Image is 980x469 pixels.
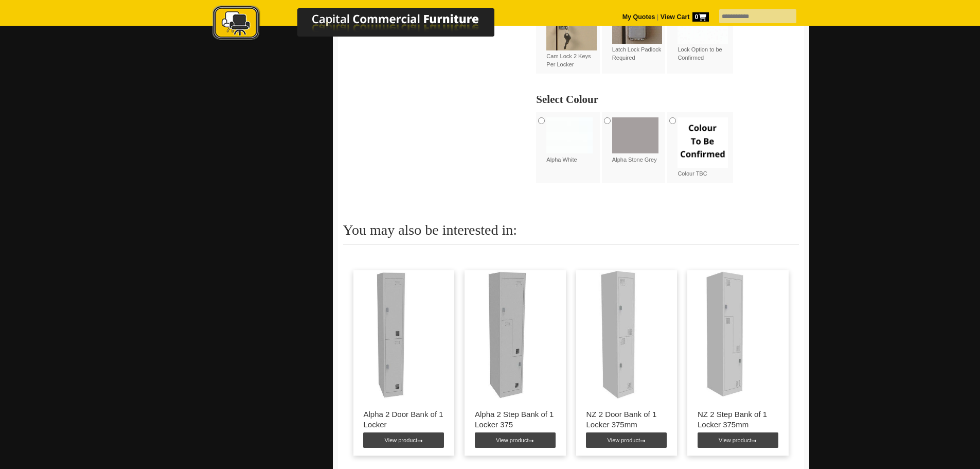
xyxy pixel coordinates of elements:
[546,10,597,68] label: Cam Lock 2 Keys Per Locker
[475,432,556,448] a: View product
[546,117,597,164] label: Alpha White
[612,117,663,164] label: Alpha Stone Grey
[612,117,658,153] img: Alpha Stone Grey
[622,13,655,21] a: My Quotes
[363,432,444,448] a: View product
[687,270,767,399] img: NZ 2 Step Bank of 1 Locker 375mm
[546,117,593,153] img: Alpha White
[661,13,709,21] strong: View Cart
[612,10,663,44] img: Latch Lock Padlock Required
[465,270,554,399] img: Alpha 2 Step Bank of 1 Locker 375
[475,409,556,430] p: Alpha 2 Step Bank of 1 Locker 375
[612,10,663,62] label: Latch Lock Padlock Required
[353,270,430,399] img: Alpha 2 Door Bank of 1 Locker
[678,117,728,168] img: Colour TBC
[343,222,799,245] h2: You may also be interested in:
[184,5,544,43] img: Capital Commercial Furniture Logo
[692,12,709,22] span: 0
[184,5,544,46] a: Capital Commercial Furniture Logo
[546,10,597,50] img: Cam Lock 2 Keys Per Locker
[364,409,444,430] p: Alpha 2 Door Bank of 1 Locker
[678,10,728,62] label: Lock Option to be Confirmed
[586,432,667,448] a: View product
[698,409,778,430] p: NZ 2 Step Bank of 1 Locker 375mm
[586,409,667,430] p: NZ 2 Door Bank of 1 Locker 375mm
[658,13,708,21] a: View Cart0
[536,94,798,105] h2: Select Colour
[678,117,728,178] label: Colour TBC
[678,10,728,44] img: Lock Option to be Confirmed
[576,270,662,399] img: NZ 2 Door Bank of 1 Locker 375mm
[698,432,778,448] a: View product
